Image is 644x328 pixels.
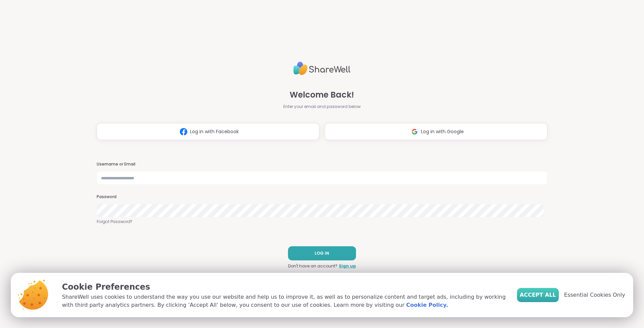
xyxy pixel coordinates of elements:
[564,291,625,299] span: Essential Cookies Only
[62,281,506,293] p: Cookie Preferences
[97,194,547,200] h3: Password
[283,104,361,110] span: Enter your email and password below
[406,301,448,309] a: Cookie Policy.
[421,128,464,135] span: Log in with Google
[177,125,190,138] img: ShareWell Logomark
[97,161,547,167] h3: Username or Email
[288,246,356,260] button: LOG IN
[325,123,547,140] button: Log in with Google
[62,293,506,309] p: ShareWell uses cookies to understand the way you use our website and help us to improve it, as we...
[315,250,329,256] span: LOG IN
[97,123,319,140] button: Log in with Facebook
[517,288,559,302] button: Accept All
[190,128,239,135] span: Log in with Facebook
[97,219,547,225] a: Forgot Password?
[408,125,421,138] img: ShareWell Logomark
[290,89,354,101] span: Welcome Back!
[339,263,356,269] a: Sign up
[520,291,556,299] span: Accept All
[288,263,337,269] span: Don't have an account?
[293,59,351,78] img: ShareWell Logo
